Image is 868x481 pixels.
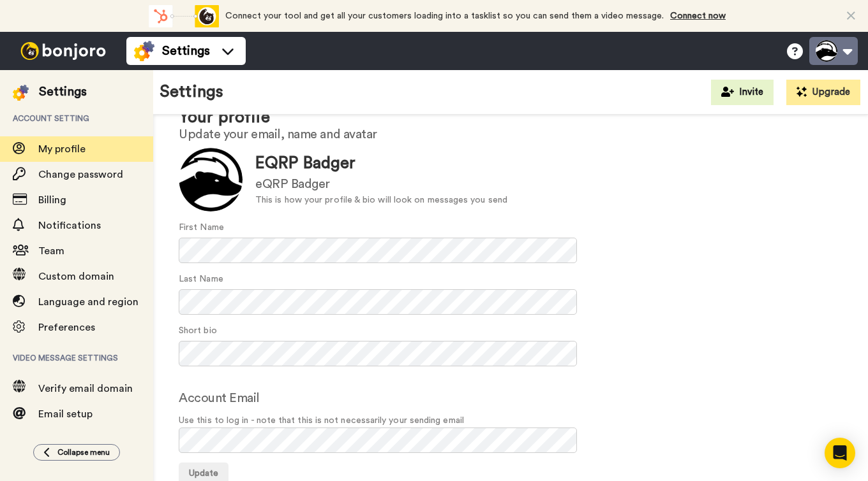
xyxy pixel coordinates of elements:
[179,414,842,427] span: Use this to log in - note that this is not necessarily your sending email
[179,127,842,141] h2: Update your email, name and avatar
[15,42,111,60] img: bj-logo-header-white.svg
[786,80,860,105] button: Upgrade
[134,41,154,61] img: settings-colored.svg
[162,42,210,60] span: Settings
[179,273,223,286] label: Last Name
[38,220,101,231] span: Notifications
[38,246,64,256] span: Team
[255,175,507,194] div: eQRP Badger
[825,438,855,468] div: Open Intercom Messenger
[38,297,138,307] span: Language and region
[38,384,133,394] span: Verify email domain
[38,322,95,333] span: Preferences
[149,5,219,27] div: animation
[57,447,110,457] span: Collapse menu
[179,221,224,234] label: First Name
[160,83,223,101] h1: Settings
[38,271,114,282] span: Custom domain
[670,11,726,20] a: Connect now
[38,195,66,205] span: Billing
[179,108,842,127] h1: Your profile
[38,169,123,180] span: Change password
[39,83,87,101] div: Settings
[38,409,93,419] span: Email setup
[179,389,260,408] label: Account Email
[38,144,86,154] span: My profile
[225,11,664,20] span: Connect your tool and get all your customers loading into a tasklist so you can send them a video...
[13,85,29,101] img: settings-colored.svg
[255,152,507,175] div: EQRP Badger
[255,194,507,207] div: This is how your profile & bio will look on messages you send
[711,80,774,105] button: Invite
[189,469,218,478] span: Update
[33,444,120,461] button: Collapse menu
[179,324,217,338] label: Short bio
